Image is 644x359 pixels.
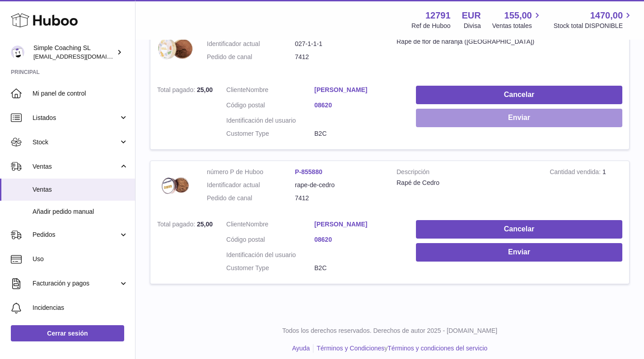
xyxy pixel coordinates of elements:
[313,344,487,353] li: y
[464,22,481,30] div: Divisa
[416,220,622,239] button: Cancelar
[226,129,314,138] dt: Customer Type
[462,9,481,22] strong: EUR
[416,86,622,104] button: Cancelar
[207,194,295,203] dt: Pedido de canal
[11,46,24,59] img: info@simplecoaching.es
[226,220,314,231] dt: Nombre
[411,22,450,30] div: Ref de Huboo
[504,9,532,22] span: 155,00
[33,230,119,239] span: Pedidos
[543,161,629,214] td: 1
[416,243,622,262] button: Enviar
[33,138,119,147] span: Stock
[314,235,402,244] a: 08620
[397,37,536,46] div: Rapé de flor de naranja ([GEOGRAPHIC_DATA])
[295,53,383,61] dd: 7412
[33,255,128,263] span: Uso
[226,86,314,97] dt: Nombre
[387,345,487,352] a: Términos y condiciones del servicio
[543,20,629,79] td: 1
[207,53,295,61] dt: Pedido de canal
[295,40,383,48] dd: 027-1-1-1
[295,168,322,175] a: P-855880
[295,181,383,189] dd: rape-de-cedro
[33,89,128,98] span: Mi panel de control
[197,86,213,93] span: 25,00
[416,109,622,127] button: Enviar
[226,221,246,228] span: Cliente
[33,279,119,288] span: Facturación y pagos
[33,114,119,122] span: Listados
[226,264,314,272] dt: Customer Type
[157,221,197,230] strong: Total pagado
[550,168,602,178] strong: Cantidad vendida
[314,101,402,110] a: 08620
[157,86,197,96] strong: Total pagado
[226,116,314,125] dt: Identificación del usuario
[314,86,402,94] a: [PERSON_NAME]
[207,181,295,189] dt: Identificador actual
[33,185,128,194] span: Ventas
[314,220,402,229] a: [PERSON_NAME]
[33,53,133,60] span: [EMAIL_ADDRESS][DOMAIN_NAME]
[33,304,128,312] span: Incidencias
[207,40,295,48] dt: Identificador actual
[33,162,119,171] span: Ventas
[317,345,384,352] a: Términos y Condiciones
[554,9,633,30] a: 1470,00 Stock total DISPONIBLE
[554,22,633,30] span: Stock total DISPONIBLE
[492,9,542,30] a: 155,00 Ventas totales
[590,9,623,22] span: 1470,00
[157,168,193,204] img: rape-cedro.jpg
[295,194,383,203] dd: 7412
[33,44,115,61] div: Simple Coaching SL
[226,86,246,93] span: Cliente
[197,221,213,228] span: 25,00
[143,327,637,335] p: Todos los derechos reservados. Derechos de autor 2025 - [DOMAIN_NAME]
[314,129,402,138] dd: B2C
[226,235,314,246] dt: Código postal
[397,168,536,179] strong: Descripción
[425,9,451,22] strong: 12791
[492,22,542,30] span: Ventas totales
[11,325,124,341] a: Cerrar sesión
[226,101,314,112] dt: Código postal
[314,264,402,272] dd: B2C
[157,27,193,70] img: IMG_0809-e1717602930521.png
[397,179,536,187] div: Rapé de Cedro
[226,251,314,259] dt: Identificación del usuario
[33,207,128,216] span: Añadir pedido manual
[207,168,295,176] dt: número P de Huboo
[292,345,310,352] a: Ayuda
